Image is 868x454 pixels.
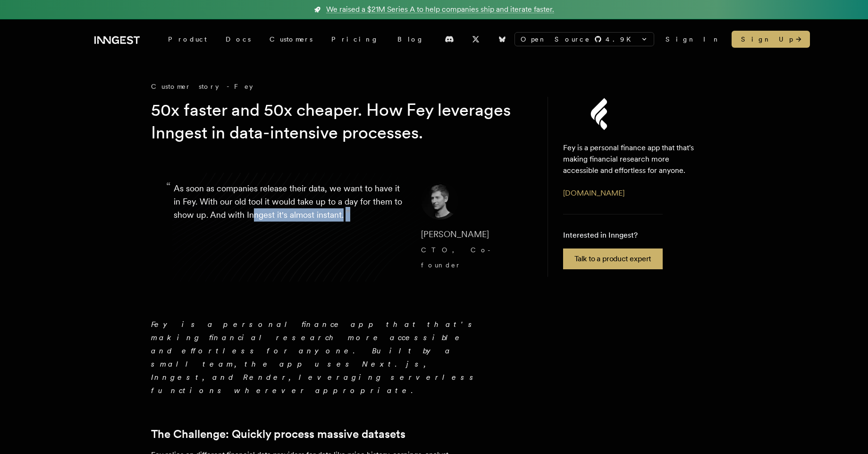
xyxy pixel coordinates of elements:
[421,229,489,239] span: [PERSON_NAME]
[563,142,702,176] p: Fey is a personal finance app that that's making financial research more accessible and effortles...
[666,34,720,44] a: Sign In
[322,31,388,48] a: Pricing
[159,31,216,48] div: Product
[174,182,406,273] p: As soon as companies release their data, we want to have it in Fey. With our old tool it would ta...
[439,32,460,47] a: Discord
[260,31,322,48] a: Customers
[151,82,529,91] div: Customer story - Fey
[151,320,479,395] em: Fey is a personal finance app that that's making financial research more accessible and effortles...
[421,246,495,269] span: CTO, Co-founder
[563,230,663,241] p: Interested in Inngest?
[563,248,663,269] a: Talk to a product expert
[606,34,637,44] span: 4.9 K
[492,32,513,47] a: Bluesky
[151,428,405,441] a: The Challenge: Quickly process massive datasets
[346,207,350,221] span: ”
[525,95,676,133] img: Fey's logo
[465,32,486,47] a: X
[216,31,260,48] a: Docs
[166,184,171,189] span: “
[563,188,624,197] a: [DOMAIN_NAME]
[421,182,459,220] img: Image of Dennis Brotzky
[521,34,590,44] span: Open Source
[388,31,433,48] a: Blog
[732,31,810,48] a: Sign Up
[326,4,554,15] span: We raised a $21M Series A to help companies ship and iterate faster.
[151,99,514,144] h1: 50x faster and 50x cheaper. How Fey leverages Inngest in data-intensive processes.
